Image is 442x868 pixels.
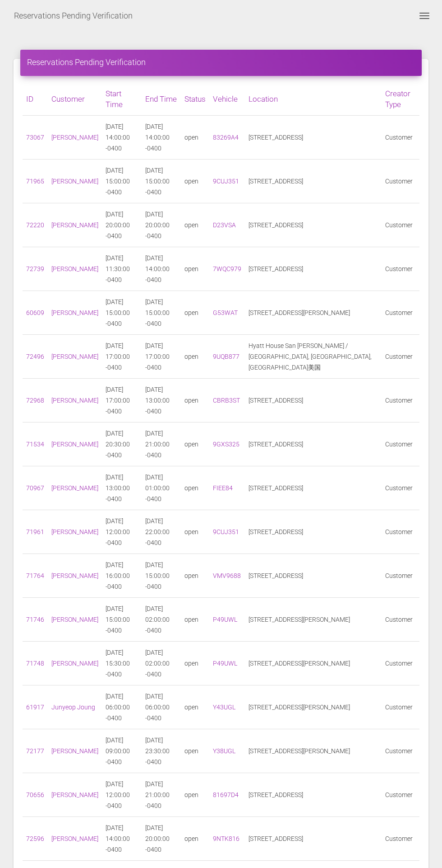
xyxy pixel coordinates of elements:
td: open [181,598,209,642]
td: open [181,729,209,773]
th: Status [181,83,209,116]
td: [DATE] 15:00:00 -0400 [142,160,181,203]
a: [PERSON_NAME] [51,309,98,316]
td: Customer [382,554,419,598]
td: [STREET_ADDRESS] [245,466,381,510]
td: open [181,510,209,554]
a: 81697D4 [213,791,239,798]
a: G53WAT [213,309,238,316]
td: open [181,160,209,203]
td: open [181,554,209,598]
td: [DATE] 21:00:00 -0400 [142,773,181,817]
td: [DATE] 17:00:00 -0400 [102,379,142,422]
td: Customer [382,291,419,335]
th: Location [245,83,381,116]
a: 70967 [26,484,44,492]
a: [PERSON_NAME] [51,660,98,667]
td: open [181,817,209,861]
td: Customer [382,335,419,379]
a: 71764 [26,572,44,579]
a: [PERSON_NAME] [51,265,98,272]
td: open [181,379,209,422]
td: Customer [382,642,419,685]
a: 7WQC979 [213,265,241,272]
a: 61917 [26,704,44,711]
th: ID [23,83,48,116]
td: Customer [382,422,419,466]
td: [STREET_ADDRESS][PERSON_NAME] [245,642,381,685]
a: [PERSON_NAME] [51,747,98,755]
a: 70656 [26,791,44,798]
a: 72220 [26,221,44,229]
a: [PERSON_NAME] [51,572,98,579]
td: [DATE] 12:00:00 -0400 [102,773,142,817]
a: 9CUJ351 [213,178,239,185]
td: [DATE] 15:00:00 -0400 [142,554,181,598]
td: [DATE] 14:00:00 -0400 [142,116,181,160]
a: 71961 [26,528,44,535]
td: open [181,203,209,247]
a: [PERSON_NAME] [51,397,98,404]
th: End Time [142,83,181,116]
td: [DATE] 14:00:00 -0400 [102,116,142,160]
td: [DATE] 06:00:00 -0400 [142,685,181,729]
a: CBRB3ST [213,397,240,404]
td: open [181,116,209,160]
td: Customer [382,729,419,773]
td: [DATE] 09:00:00 -0400 [102,729,142,773]
a: P49UWL [213,616,237,623]
td: [DATE] 13:00:00 -0400 [102,466,142,510]
a: 71534 [26,441,44,448]
td: open [181,642,209,685]
a: Y43UGL [213,704,235,711]
td: [DATE] 15:00:00 -0400 [102,160,142,203]
td: Customer [382,773,419,817]
td: [STREET_ADDRESS][PERSON_NAME] [245,291,381,335]
a: 9NTK816 [213,835,239,842]
a: 72177 [26,747,44,755]
td: Customer [382,247,419,291]
td: [DATE] 14:00:00 -0400 [142,247,181,291]
td: [DATE] 15:00:00 -0400 [142,291,181,335]
a: 9UQB877 [213,353,239,360]
a: [PERSON_NAME] [51,353,98,360]
a: 72496 [26,353,44,360]
td: [DATE] 15:30:00 -0400 [102,642,142,685]
td: [STREET_ADDRESS] [245,160,381,203]
a: 71965 [26,178,44,185]
a: 72739 [26,265,44,272]
td: [STREET_ADDRESS] [245,554,381,598]
a: Reservations Pending Verification [14,5,133,27]
button: Toggle navigation [414,10,435,21]
td: open [181,773,209,817]
td: [DATE] 20:00:00 -0400 [102,203,142,247]
a: 83269A4 [213,134,239,141]
td: open [181,291,209,335]
td: [DATE] 20:00:00 -0400 [142,817,181,861]
h4: Reservations Pending Verification [27,56,415,68]
th: Customer [48,83,102,116]
td: Customer [382,817,419,861]
td: [DATE] 14:00:00 -0400 [102,817,142,861]
td: [DATE] 15:00:00 -0400 [102,598,142,642]
td: [DATE] 13:00:00 -0400 [142,379,181,422]
td: [DATE] 16:00:00 -0400 [102,554,142,598]
a: 73067 [26,134,44,141]
td: [STREET_ADDRESS] [245,247,381,291]
td: Hyatt House San [PERSON_NAME] / [GEOGRAPHIC_DATA], [GEOGRAPHIC_DATA], [GEOGRAPHIC_DATA]美国 [245,335,381,379]
td: [DATE] 01:00:00 -0400 [142,466,181,510]
th: Creator Type [382,83,419,116]
a: P49UWL [213,660,237,667]
td: Customer [382,510,419,554]
a: [PERSON_NAME] [51,835,98,842]
a: Y38UGL [213,747,235,755]
td: Customer [382,116,419,160]
td: [DATE] 02:00:00 -0400 [142,598,181,642]
td: open [181,335,209,379]
td: [STREET_ADDRESS] [245,379,381,422]
a: [PERSON_NAME] [51,221,98,229]
td: [DATE] 20:00:00 -0400 [142,203,181,247]
a: 9CUJ351 [213,528,239,535]
td: [STREET_ADDRESS] [245,510,381,554]
td: [DATE] 21:00:00 -0400 [142,422,181,466]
